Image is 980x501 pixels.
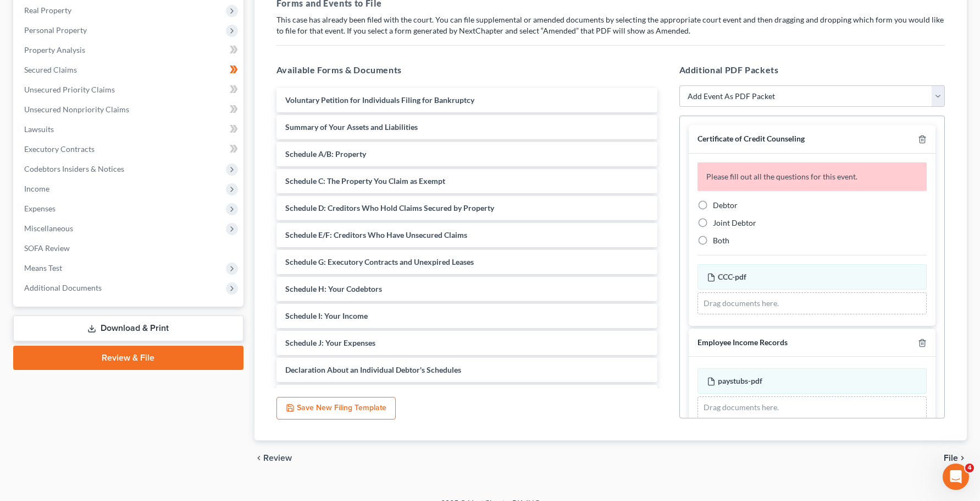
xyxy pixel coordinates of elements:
span: Debtor [713,200,738,210]
span: Real Property [24,6,71,15]
span: Unsecured Nonpriority Claims [24,105,129,114]
button: chevron_left Review [254,454,303,462]
span: Schedule C: The Property You Claim as Exempt [285,176,445,186]
span: Schedule H: Your Codebtors [285,284,382,293]
p: This case has already been filed with the court. You can file supplemental or amended documents b... [276,14,945,36]
i: chevron_left [254,454,263,462]
span: Please fill out all the questions for this event. [706,172,857,181]
span: Means Test [24,263,62,273]
span: Expenses [24,204,56,213]
span: Both [713,236,729,245]
span: Summary of Your Assets and Liabilities [285,122,418,132]
span: Joint Debtor [713,218,756,227]
span: Employee Income Records [697,337,788,347]
span: Miscellaneous [24,224,73,233]
span: Declaration About an Individual Debtor's Schedules [285,365,461,374]
span: Certificate of Credit Counseling [697,134,805,143]
span: Unsecured Priority Claims [24,85,115,94]
span: Personal Property [24,25,87,35]
a: Unsecured Priority Claims [15,80,243,100]
span: Schedule E/F: Creditors Who Have Unsecured Claims [285,230,467,239]
span: Income [24,184,49,193]
span: Additional Documents [24,283,102,292]
span: Schedule D: Creditors Who Hold Claims Secured by Property [285,203,494,213]
a: Property Analysis [15,40,243,60]
button: Save New Filing Template [276,397,396,420]
iframe: Intercom live chat [943,464,969,490]
span: CCC-pdf [718,272,746,281]
span: Schedule I: Your Income [285,311,368,320]
a: Download & Print [13,315,243,341]
span: Schedule G: Executory Contracts and Unexpired Leases [285,257,474,266]
a: Review & File [13,346,243,370]
h5: Additional PDF Packets [679,63,945,77]
span: Review [263,454,292,462]
a: Lawsuits [15,119,243,139]
span: Secured Claims [24,65,77,74]
span: SOFA Review [24,243,70,253]
span: Executory Contracts [24,144,95,154]
a: SOFA Review [15,238,243,258]
a: Unsecured Nonpriority Claims [15,100,243,119]
span: Property Analysis [24,45,85,55]
div: Drag documents here. [697,396,927,418]
h5: Available Forms & Documents [276,63,657,77]
a: Secured Claims [15,60,243,80]
span: File [944,454,958,462]
span: 4 [965,464,974,472]
span: Schedule J: Your Expenses [285,338,375,347]
span: Lawsuits [24,124,54,134]
span: Schedule A/B: Property [285,149,366,159]
span: paystubs-pdf [718,376,762,385]
i: chevron_right [958,454,967,462]
a: Executory Contracts [15,139,243,159]
div: Drag documents here. [697,292,927,314]
span: Codebtors Insiders & Notices [24,164,124,173]
span: Voluntary Petition for Individuals Filing for Bankruptcy [285,95,474,105]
